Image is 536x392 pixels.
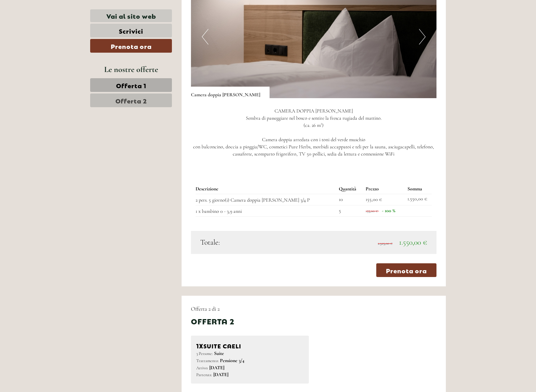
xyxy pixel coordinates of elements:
span: 155,00 € [366,196,382,203]
p: CAMERA DOPPIA [PERSON_NAME] Sembra di passeggiare nel bosco e sentire la fresca rugiada del matti... [191,108,437,157]
div: SUITE CAELI [196,341,304,350]
span: - 100 % [382,208,395,214]
b: [DATE] [209,365,224,371]
a: Prenota ora [90,39,172,53]
a: Prenota ora [376,263,436,277]
span: 155,00 € [366,209,378,213]
td: 10 [336,194,363,205]
div: Offerta 2 [191,316,234,326]
a: Vai al sito web [90,9,172,22]
th: Quantità [336,184,363,194]
td: 1 x bambino 0 - 3,9 anni [196,205,336,217]
span: Offerta 1 [116,81,146,89]
b: 1x [196,341,203,350]
div: Camera doppia [PERSON_NAME] [191,87,270,98]
small: 3 Persone: [196,351,213,356]
b: Pensione 3/4 [220,357,244,364]
button: Next [419,29,426,45]
div: Le nostre offerte [90,64,172,75]
th: Somma [405,184,432,194]
span: 2.325,00 € [378,241,392,246]
td: 1.550,00 € [405,194,432,205]
a: Scrivici [90,24,172,37]
small: Arrivo: [196,365,208,370]
small: Partenza: [196,372,212,377]
td: 5 [336,205,363,217]
th: Descrizione [196,184,336,194]
button: Previous [202,29,208,45]
span: Offerta 2 [115,96,147,105]
span: 1.550,00 € [399,238,427,247]
th: Prezzo [363,184,405,194]
td: 2 pers. 5 giorno(i) Camera doppia [PERSON_NAME] 3/4 P [196,194,336,205]
span: Offerta 2 di 2 [191,305,220,312]
b: Suite [214,350,224,356]
div: Totale: [196,237,314,248]
small: Trattamento: [196,358,219,363]
b: [DATE] [213,371,228,378]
